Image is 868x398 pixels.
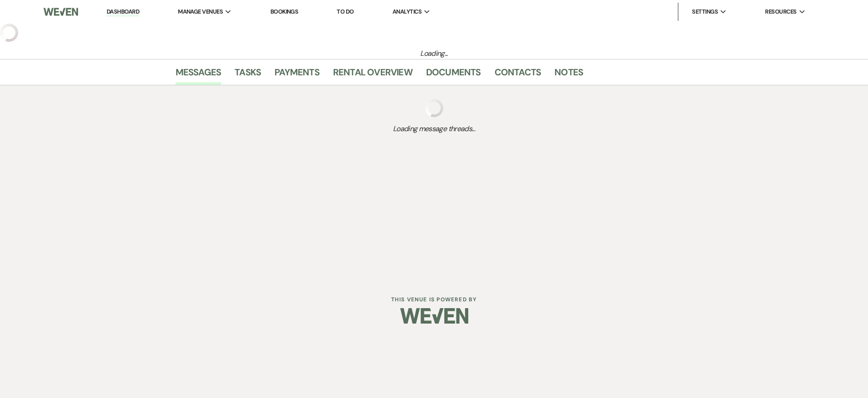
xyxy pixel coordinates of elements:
span: Loading message threads... [176,123,693,134]
a: Payments [275,65,319,85]
a: Rental Overview [333,65,412,85]
span: Resources [765,7,796,16]
img: Weven Logo [44,2,78,21]
span: Analytics [392,7,422,16]
a: Messages [176,65,221,85]
a: Contacts [495,65,541,85]
img: Weven Logo [400,300,468,332]
a: Tasks [235,65,261,85]
span: Settings [692,7,718,16]
a: Dashboard [107,8,139,16]
a: To Do [337,8,353,15]
a: Notes [554,65,583,85]
a: Bookings [270,8,299,15]
span: Manage Venues [178,7,223,16]
img: loading spinner [425,99,443,117]
a: Documents [426,65,481,85]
